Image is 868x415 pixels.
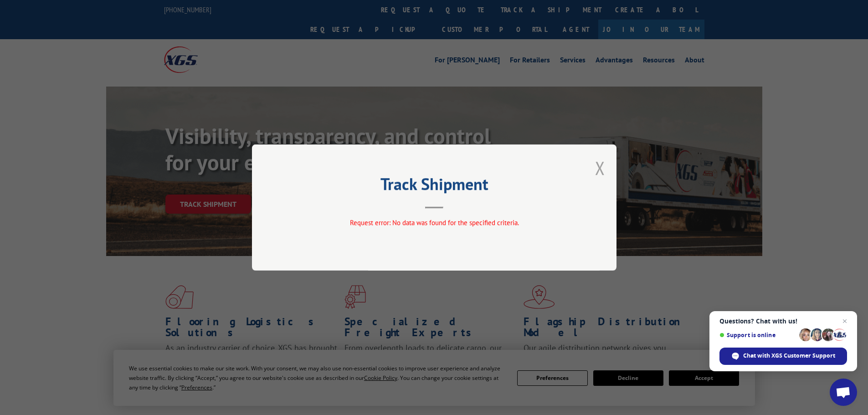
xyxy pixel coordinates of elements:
span: Chat with XGS Customer Support [743,352,835,360]
button: Close modal [595,156,605,180]
div: Open chat [830,379,857,406]
div: Chat with XGS Customer Support [719,348,847,365]
h2: Track Shipment [298,178,571,195]
span: Request error: No data was found for the specified criteria. [349,218,519,227]
span: Questions? Chat with us! [719,318,847,325]
span: Close chat [839,316,850,327]
span: Support is online [719,332,796,338]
